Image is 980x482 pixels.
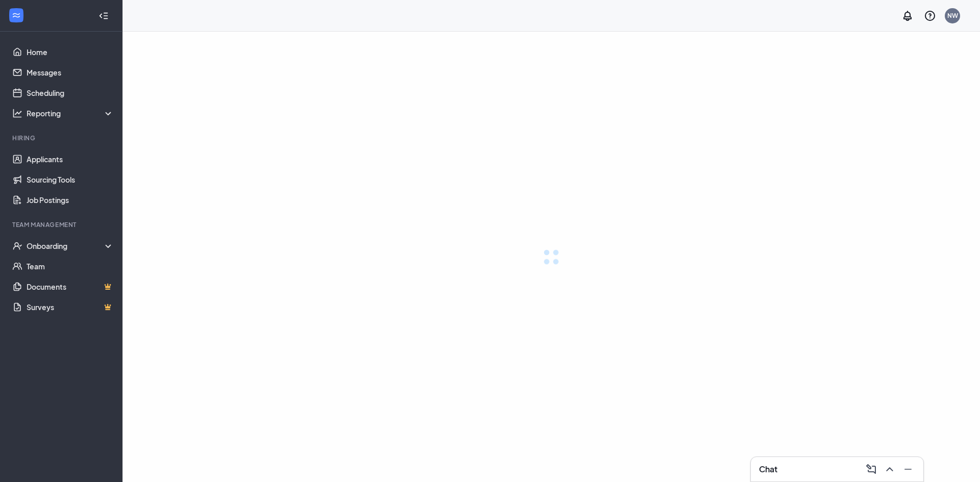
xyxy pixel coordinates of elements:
[947,11,958,20] div: NW
[99,11,109,21] svg: Collapse
[11,10,21,20] svg: WorkstreamLogo
[27,62,114,83] a: Messages
[884,463,896,475] svg: ChevronUp
[27,42,114,62] a: Home
[862,461,878,477] button: ComposeMessage
[759,464,777,475] h3: Chat
[924,10,936,22] svg: QuestionInfo
[27,190,114,210] a: Job Postings
[27,169,114,190] a: Sourcing Tools
[27,297,114,317] a: SurveysCrown
[27,108,114,118] div: Reporting
[12,108,22,118] svg: Analysis
[880,461,897,477] button: ChevronUp
[902,463,914,475] svg: Minimize
[27,241,114,251] div: Onboarding
[12,241,22,251] svg: UserCheck
[12,220,112,229] div: Team Management
[27,83,114,103] a: Scheduling
[27,276,114,297] a: DocumentsCrown
[899,461,915,477] button: Minimize
[12,134,112,142] div: Hiring
[865,463,877,475] svg: ComposeMessage
[27,149,114,169] a: Applicants
[27,256,114,276] a: Team
[901,10,914,22] svg: Notifications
